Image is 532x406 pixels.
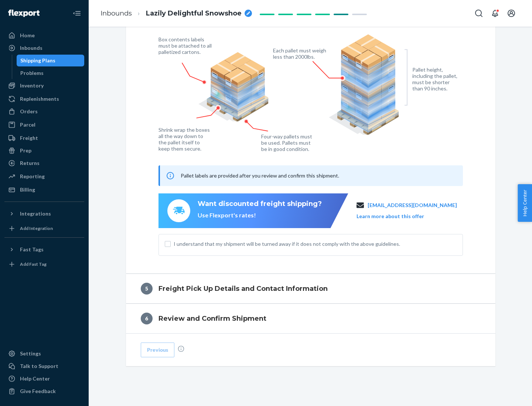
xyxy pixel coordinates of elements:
div: Add Integration [20,225,53,231]
button: Open account menu [504,6,519,21]
a: Parcel [4,119,84,131]
div: Parcel [20,121,35,128]
div: Shipping Plans [20,57,55,64]
a: Inventory [4,80,84,92]
a: Billing [4,184,84,196]
div: Replenishments [20,95,59,103]
button: 6Review and Confirm Shipment [126,304,495,333]
span: Pallet labels are provided after you review and confirm this shipment. [181,172,339,179]
button: Integrations [4,208,84,220]
a: Home [4,30,84,41]
span: Lazily Delightful Snowshoe [146,9,242,18]
figcaption: Each pallet must weigh less than 2000lbs. [273,47,328,60]
button: Previous [141,343,174,357]
button: Learn more about this offer [357,213,424,220]
a: Freight [4,132,84,144]
div: Freight [20,134,38,142]
button: Help Center [518,184,532,222]
div: Orders [20,108,38,115]
a: Orders [4,106,84,117]
figcaption: Pallet height, including the pallet, must be shorter than 90 inches. [412,66,461,92]
figcaption: Four-way pallets must be used. Pallets must be in good condition. [261,133,313,152]
a: Shipping Plans [17,55,85,66]
a: [EMAIL_ADDRESS][DOMAIN_NAME] [368,202,457,209]
a: Add Integration [4,223,84,234]
button: Close Navigation [69,6,84,21]
div: Fast Tags [20,246,44,253]
div: Inventory [20,82,44,89]
span: I understand that my shipment will be turned away if it does not comply with the above guidelines. [174,240,457,248]
a: Add Fast Tag [4,258,84,270]
button: Fast Tags [4,244,84,255]
a: Help Center [4,373,84,385]
div: Billing [20,186,35,193]
div: Inbounds [20,44,42,52]
a: Prep [4,145,84,156]
div: Integrations [20,210,51,217]
div: Add Fast Tag [20,261,47,267]
div: Reporting [20,173,45,180]
div: Prep [20,147,31,154]
button: 5Freight Pick Up Details and Contact Information [126,274,495,303]
div: Home [20,32,35,39]
div: Give Feedback [20,388,56,395]
button: Open Search Box [471,6,486,21]
input: I understand that my shipment will be turned away if it does not comply with the above guidelines. [165,241,171,247]
div: Talk to Support [20,362,58,370]
div: Help Center [20,375,50,382]
button: Open notifications [488,6,502,21]
ol: breadcrumbs [95,3,258,24]
a: Problems [17,67,85,79]
div: 5 [141,283,153,295]
div: Returns [20,159,40,167]
a: Reporting [4,171,84,182]
div: Problems [20,69,44,77]
div: Use Flexport's rates! [198,211,322,220]
a: Inbounds [100,9,132,17]
a: Inbounds [4,42,84,54]
a: Returns [4,157,84,169]
div: Want discounted freight shipping? [198,199,322,209]
h4: Review and Confirm Shipment [158,314,266,323]
h4: Freight Pick Up Details and Contact Information [158,284,328,293]
figcaption: Shrink wrap the boxes all the way down to the pallet itself to keep them secure. [158,127,211,152]
a: Talk to Support [4,360,84,372]
a: Replenishments [4,93,84,105]
figcaption: Box contents labels must be attached to all palletized cartons. [158,36,214,55]
div: 6 [141,313,153,324]
a: Settings [4,348,84,359]
button: Give Feedback [4,385,84,397]
div: Settings [20,350,41,357]
img: Flexport logo [8,10,40,17]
